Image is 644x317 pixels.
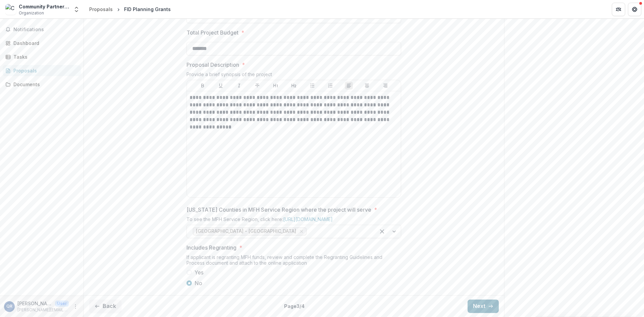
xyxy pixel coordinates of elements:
[377,226,387,237] div: Clear selected options
[199,82,207,90] button: Bold
[89,300,121,313] button: Back
[3,51,81,62] a: Tasks
[235,82,243,90] button: Italicize
[298,228,305,235] div: Remove Southeast Region - Cape Girardeau
[19,3,69,10] div: Community Partnership of [GEOGRAPHIC_DATA][US_STATE]
[3,79,81,90] a: Documents
[55,301,69,307] p: User
[612,3,625,16] button: Partners
[186,29,238,37] p: Total Project Budget
[87,4,115,14] a: Proposals
[468,300,499,313] button: Next
[308,82,316,90] button: Bullet List
[195,279,202,287] span: No
[253,82,261,90] button: Strike
[195,268,204,276] span: Yes
[6,304,12,309] div: Quinton Roberts
[196,228,296,234] span: [GEOGRAPHIC_DATA] - [GEOGRAPHIC_DATA]
[19,10,44,16] span: Organization
[290,82,298,90] button: Heading 2
[217,82,225,90] button: Underline
[13,40,75,47] div: Dashboard
[71,303,79,311] button: More
[13,27,78,33] span: Notifications
[272,82,280,90] button: Heading 1
[17,300,52,307] p: [PERSON_NAME]
[186,71,401,80] div: Provide a brief synopsis of the project
[3,38,81,49] a: Dashboard
[13,53,75,60] div: Tasks
[326,82,334,90] button: Ordered List
[186,216,401,225] div: To see the MFH Service Region, click here:
[124,6,171,13] div: FID Planning Grants
[3,24,81,35] button: Notifications
[13,67,75,74] div: Proposals
[89,6,113,13] div: Proposals
[628,3,641,16] button: Get Help
[13,81,75,88] div: Documents
[3,65,81,76] a: Proposals
[283,216,333,222] a: [URL][DOMAIN_NAME]
[186,206,371,214] p: [US_STATE] Counties in MFH Service Region where the project will serve
[72,3,81,16] button: Open entity switcher
[186,61,239,69] p: Proposal Description
[5,4,16,15] img: Community Partnership of Southeast Missouri
[186,254,401,268] div: If applicant is regranting MFH funds, review and complete the Regranting Guidelines and Process d...
[381,82,389,90] button: Align Right
[17,307,69,313] p: [PERSON_NAME][EMAIL_ADDRESS][DOMAIN_NAME]
[363,82,371,90] button: Align Center
[284,303,305,310] p: Page 3 / 4
[186,244,236,252] p: Includes Regranting
[87,4,173,14] nav: breadcrumb
[345,82,353,90] button: Align Left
